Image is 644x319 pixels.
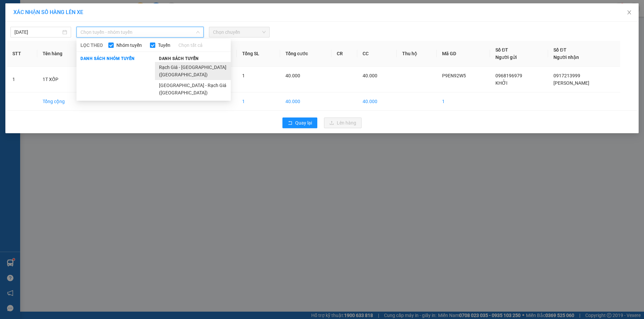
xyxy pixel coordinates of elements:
span: 40.000 [363,73,377,78]
td: 40.000 [280,92,331,111]
span: KHỞI [495,80,507,86]
td: Tổng cộng [37,92,88,111]
li: Rạch Giá - [GEOGRAPHIC_DATA] ([GEOGRAPHIC_DATA]) [155,62,231,80]
span: close [627,10,632,15]
span: 1 [242,73,245,78]
button: Close [620,3,639,22]
td: 1T XỐP [37,67,88,92]
button: rollbackQuay lại [282,117,317,128]
span: Danh sách nhóm tuyến [76,56,139,62]
th: CR [331,41,357,67]
th: Mã GD [437,41,490,67]
span: rollback [288,121,292,126]
th: Tổng SL [237,41,280,67]
th: Tên hàng [37,41,88,67]
td: 40.000 [357,92,397,111]
button: uploadLên hàng [324,117,362,128]
span: Chọn tuyến - nhóm tuyến [80,27,200,37]
span: Nhóm tuyến [114,42,145,49]
span: down [196,30,200,34]
span: Số ĐT [553,47,566,53]
span: Quay lại [295,119,312,127]
th: Thu hộ [397,41,437,67]
span: Số ĐT [495,47,508,53]
span: Người gửi [495,55,517,60]
span: Danh sách tuyến [155,56,203,62]
td: 1 [7,67,37,92]
span: [PERSON_NAME] [553,80,589,86]
span: LỌC THEO [80,42,103,49]
span: 40.000 [285,73,300,78]
th: Tổng cước [280,41,331,67]
li: [GEOGRAPHIC_DATA] - Rạch Giá ([GEOGRAPHIC_DATA]) [155,80,231,98]
span: Người nhận [553,55,579,60]
a: Chọn tất cả [178,42,203,49]
input: 13/10/2025 [14,28,61,36]
th: CC [357,41,397,67]
td: 1 [237,92,280,111]
span: XÁC NHẬN SỐ HÀNG LÊN XE [13,9,83,15]
th: STT [7,41,37,67]
span: 0917213999 [553,73,580,78]
span: Tuyến [155,42,173,49]
span: P9EN92W5 [442,73,466,78]
span: 0968196979 [495,73,522,78]
td: 1 [437,92,490,111]
span: Chọn chuyến [213,27,266,37]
